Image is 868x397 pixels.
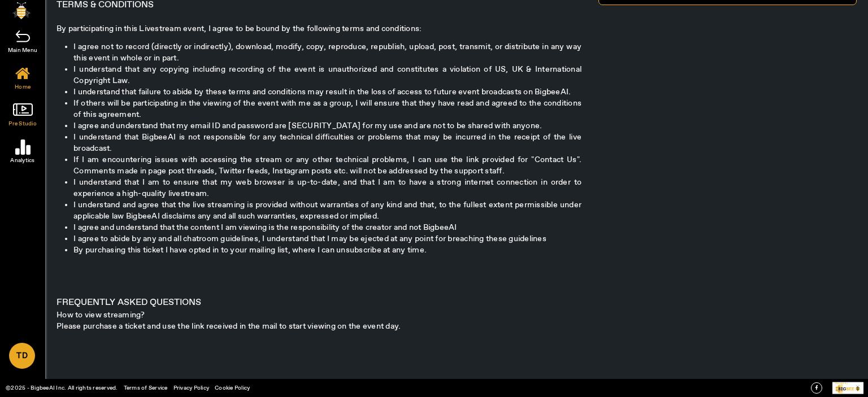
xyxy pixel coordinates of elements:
[215,384,250,392] a: Cookie Policy
[836,382,841,385] tspan: owe
[124,384,168,392] a: Terms of Service
[73,177,581,199] li: I understand that I am to ensure that my web browser is up-to-date, and that I am to have a stron...
[73,86,581,98] li: I understand that failure to abide by these terms and conditions may result in the loss of access...
[9,343,35,369] a: TD
[73,199,581,222] li: I understand and agree that the live streaming is provided without warranties of any kind and tha...
[73,233,581,245] li: I agree to abide by any and all chatroom guidelines, I understand that I may be ejected at any po...
[73,154,581,177] li: If I am encountering issues with accessing the stream or any other technical problems, I can use ...
[57,310,145,320] strong: How to view streaming?
[73,41,581,64] li: I agree not to record (directly or indirectly), download, modify, copy, reproduce, republish, upl...
[73,120,581,132] li: I agree and understand that my email ID and password are [SECURITY_DATA] for my use and are not t...
[841,382,848,385] tspan: ed By
[73,98,581,120] li: If others will be participating in the viewing of the event with me as a group, I will ensure tha...
[57,309,581,332] div: Please purchase a ticket and use the link received in the mail to start viewing on the event day.
[73,222,581,233] li: I agree and understand that the content I am viewing is the responsibility of the creator and not...
[12,2,30,19] img: bigbee-logo.png
[10,344,34,368] span: TD
[73,132,581,154] li: I understand that BigbeeAI is not responsible for any technical difficulties or problems that may...
[73,64,581,86] li: I understand that any copying including recording of the event is unauthorized and constitutes a ...
[173,384,210,392] a: Privacy Policy
[73,245,581,256] li: By purchasing this ticket I have opted in to your mailing list, where I can unsubscribe at any time.
[835,382,837,385] tspan: P
[57,295,581,309] div: Frequently Asked Questions
[841,382,842,385] tspan: r
[57,23,581,34] p: By participating in this Livestream event, I agree to be bound by the following terms and conditi...
[6,384,118,392] a: ©2025 - BigbeeAI Inc. All rights reserved.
